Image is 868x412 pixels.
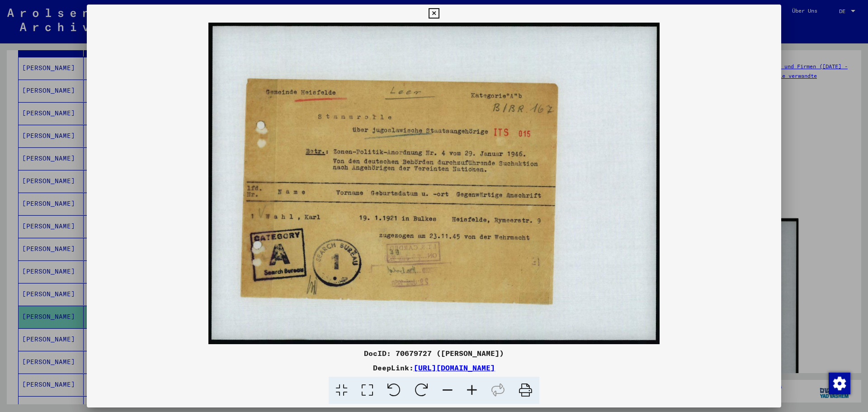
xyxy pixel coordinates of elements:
div: DocID: 70679727 ([PERSON_NAME]) [87,348,781,359]
img: Zustimmung ändern [829,373,850,394]
a: [URL][DOMAIN_NAME] [414,363,495,372]
div: DeepLink: [87,362,781,373]
div: Zustimmung ändern [828,372,850,394]
img: 001.jpg [87,23,781,344]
